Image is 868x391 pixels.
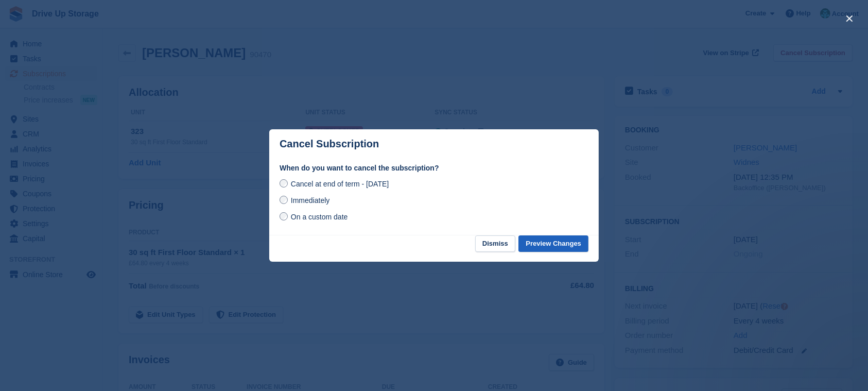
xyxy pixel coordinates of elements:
[280,179,288,188] input: Cancel at end of term - [DATE]
[291,196,329,205] span: Immediately
[475,235,515,252] button: Dismiss
[291,213,348,221] span: On a custom date
[280,138,379,150] p: Cancel Subscription
[280,196,288,204] input: Immediately
[280,212,288,220] input: On a custom date
[291,180,389,188] span: Cancel at end of term - [DATE]
[518,235,588,252] button: Preview Changes
[841,10,858,27] button: close
[280,163,588,174] label: When do you want to cancel the subscription?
